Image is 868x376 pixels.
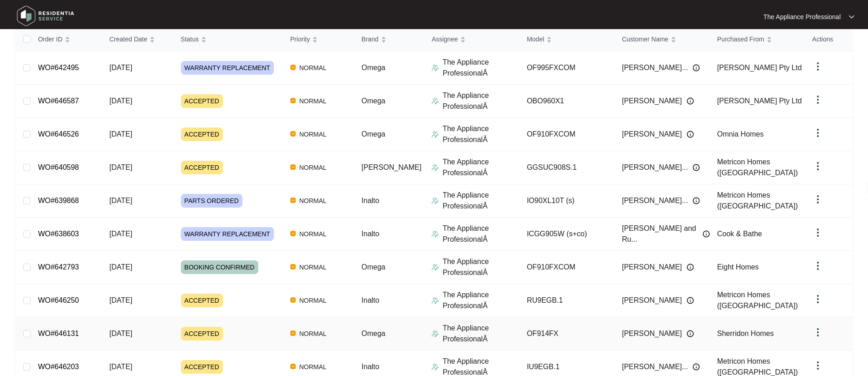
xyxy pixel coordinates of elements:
[519,85,615,118] td: OBO960X1
[442,223,519,245] p: The Appliance ProfessionalÂ
[431,64,439,71] img: Assigner Icon
[812,94,823,105] img: dropdown arrow
[109,97,132,105] span: [DATE]
[181,94,223,108] span: ACCEPTED
[109,263,132,271] span: [DATE]
[174,27,283,51] th: Status
[38,330,79,337] a: WO#646131
[431,197,439,204] img: Assigner Icon
[717,158,798,177] span: Metricon Homes ([GEOGRAPHIC_DATA])
[442,190,519,212] p: The Appliance ProfessionalÂ
[431,230,439,238] img: Assigner Icon
[181,61,274,75] span: WARRANTY REPLACEMENT
[109,130,132,138] span: [DATE]
[519,218,615,251] td: ICGG905W (s+co)
[519,151,615,184] td: GGSUC908S.1
[290,364,296,369] img: Vercel Logo
[717,357,798,376] span: Metricon Homes ([GEOGRAPHIC_DATA])
[181,227,274,241] span: WARRANTY REPLACEMENT
[290,164,296,170] img: Vercel Logo
[717,97,802,105] span: [PERSON_NAME] Pty Ltd
[519,251,615,284] td: OF910FXCOM
[812,260,823,271] img: dropdown arrow
[361,34,378,44] span: Brand
[361,230,379,238] span: Inalto
[812,127,823,138] img: dropdown arrow
[431,264,439,271] img: Assigner Icon
[519,118,615,151] td: OF910FXCOM
[622,295,682,306] span: [PERSON_NAME]
[181,294,223,307] span: ACCEPTED
[431,330,439,337] img: Assigner Icon
[687,131,694,138] img: Info icon
[181,34,199,44] span: Status
[290,98,296,103] img: Vercel Logo
[622,162,688,173] span: [PERSON_NAME]...
[109,64,132,71] span: [DATE]
[431,97,439,105] img: Assigner Icon
[717,130,764,138] span: Omnia Homes
[812,61,823,72] img: dropdown arrow
[442,90,519,112] p: The Appliance ProfessionalÂ
[109,330,132,337] span: [DATE]
[38,97,79,105] a: WO#646587
[687,264,694,271] img: Info icon
[519,317,615,351] td: OF914FX
[519,51,615,85] td: OF995FXCOM
[693,197,700,204] img: Info icon
[38,130,79,138] a: WO#646526
[687,97,694,105] img: Info icon
[812,327,823,338] img: dropdown arrow
[296,328,330,339] span: NORMAL
[519,284,615,317] td: RU9EGB.1
[442,256,519,278] p: The Appliance ProfessionalÂ
[38,296,79,304] a: WO#646250
[519,184,615,218] td: IO90XL10T (s)
[102,27,174,51] th: Created Date
[290,330,296,336] img: Vercel Logo
[14,2,77,30] img: residentia service logo
[431,164,439,171] img: Assigner Icon
[519,27,615,51] th: Model
[109,197,132,204] span: [DATE]
[849,15,854,19] img: dropdown arrow
[31,27,102,51] th: Order ID
[181,161,223,174] span: ACCEPTED
[805,27,853,51] th: Actions
[38,363,79,371] a: WO#646203
[296,195,330,206] span: NORMAL
[442,57,519,79] p: The Appliance ProfessionalÂ
[38,64,79,71] a: WO#642495
[431,297,439,304] img: Assigner Icon
[717,230,762,238] span: Cook & Bathe
[361,197,379,204] span: Inalto
[717,291,798,310] span: Metricon Homes ([GEOGRAPHIC_DATA])
[693,363,700,371] img: Info icon
[290,264,296,269] img: Vercel Logo
[361,263,385,271] span: Omega
[442,323,519,345] p: The Appliance ProfessionalÂ
[717,34,764,44] span: Purchased From
[615,27,710,51] th: Customer Name
[290,131,296,137] img: Vercel Logo
[361,363,379,371] span: Inalto
[109,163,132,171] span: [DATE]
[296,162,330,173] span: NORMAL
[442,123,519,145] p: The Appliance ProfessionalÂ
[361,163,421,171] span: [PERSON_NAME]
[622,34,668,44] span: Customer Name
[109,230,132,238] span: [DATE]
[442,157,519,178] p: The Appliance ProfessionalÂ
[181,260,258,274] span: BOOKING CONFIRMED
[717,263,759,271] span: Eight Homes
[812,360,823,371] img: dropdown arrow
[710,27,805,51] th: Purchased From
[622,62,688,73] span: [PERSON_NAME]...
[812,161,823,172] img: dropdown arrow
[290,198,296,203] img: Vercel Logo
[354,27,424,51] th: Brand
[38,197,79,204] a: WO#639868
[717,330,774,337] span: Sherridon Homes
[296,129,330,140] span: NORMAL
[181,194,242,208] span: PARTS ORDERED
